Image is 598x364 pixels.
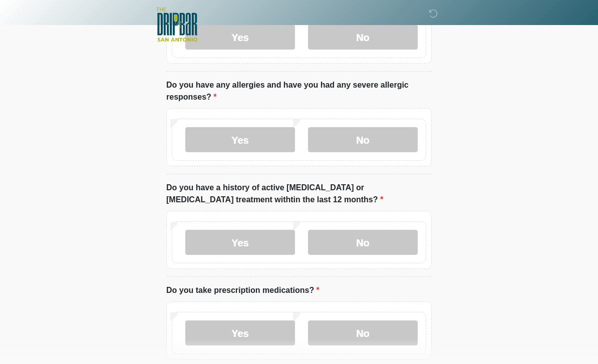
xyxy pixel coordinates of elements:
[308,230,418,255] label: No
[308,127,418,152] label: No
[185,127,295,152] label: Yes
[156,8,197,43] img: The DRIPBaR - San Antonio Fossil Creek Logo
[308,320,418,345] label: No
[166,182,432,206] label: Do you have a history of active [MEDICAL_DATA] or [MEDICAL_DATA] treatment withtin the last 12 mo...
[166,79,432,103] label: Do you have any allergies and have you had any severe allergic responses?
[185,230,295,255] label: Yes
[166,284,320,296] label: Do you take prescription medications?
[185,320,295,345] label: Yes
